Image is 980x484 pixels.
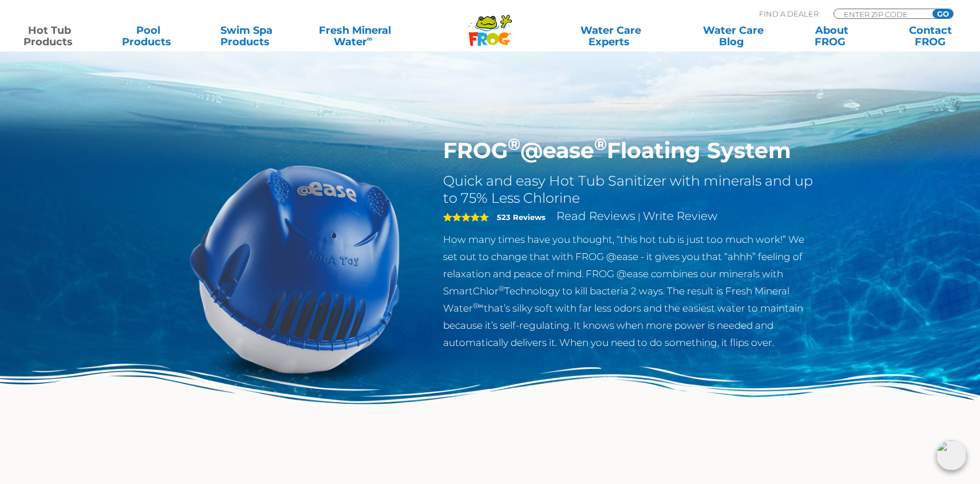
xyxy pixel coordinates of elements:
a: Water CareBlog [695,25,772,48]
a: Fresh MineralWater∞ [307,25,402,48]
input: Zip Code Form [843,9,920,19]
span: | [638,211,641,222]
sup: ®∞ [473,301,484,310]
a: Read Reviews [556,209,635,223]
a: PoolProducts [110,25,187,48]
sup: ® [594,134,607,154]
span: 5 [443,213,489,222]
a: Swim SpaProducts [208,25,285,48]
input: GO [932,9,953,18]
img: openIcon [936,440,966,470]
strong: 523 Reviews [497,213,546,222]
a: Water CareExperts [549,25,673,48]
a: Write Review [643,209,717,223]
h2: Quick and easy Hot Tub Sanitizer with minerals and up to 75% Less Chlorine [443,172,817,207]
sup: ® [499,284,504,293]
p: How many times have you thought, “this hot tub is just too much work!” We set out to change that ... [443,231,817,351]
p: Find A Dealer [759,9,819,19]
img: hot-tub-product-atease-system.png [164,137,426,400]
h1: FROG @ease Floating System [443,137,817,164]
sup: ® [508,134,520,154]
sup: ∞ [367,34,373,43]
a: Hot TubProducts [11,25,88,48]
a: AboutFROG [793,25,870,48]
a: ContactFROG [892,25,969,48]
